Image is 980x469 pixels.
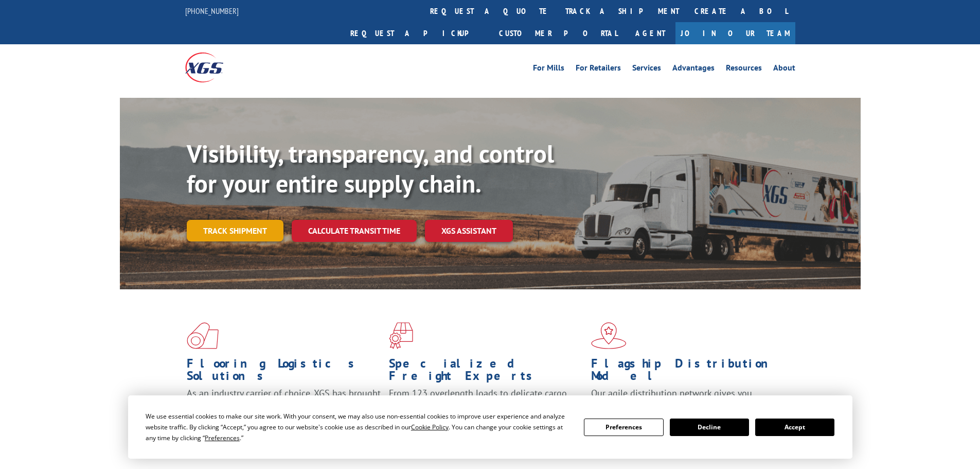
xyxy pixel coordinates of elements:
[187,357,381,387] h1: Flooring Logistics Solutions
[632,64,661,75] a: Services
[576,64,621,75] a: For Retailers
[773,64,795,75] a: About
[187,220,283,241] a: Track shipment
[389,387,583,433] p: From 123 overlength loads to delicate cargo, our experienced staff knows the best way to move you...
[205,433,240,442] span: Preferences
[591,387,780,411] span: Our agile distribution network gives you nationwide inventory management on demand.
[389,322,413,349] img: xgs-icon-focused-on-flooring-red
[187,387,381,424] span: As an industry carrier of choice, XGS has brought innovation and dedication to flooring logistics...
[128,395,852,459] div: Cookie Consent Prompt
[584,419,663,436] button: Preferences
[292,220,417,242] a: Calculate transit time
[185,6,239,16] a: [PHONE_NUMBER]
[187,137,554,199] b: Visibility, transparency, and control for your entire supply chain.
[672,64,715,75] a: Advantages
[533,64,564,75] a: For Mills
[726,64,762,75] a: Resources
[146,411,572,443] div: We use essential cookies to make our site work. With your consent, we may also use non-essential ...
[389,357,583,387] h1: Specialized Freight Experts
[675,22,795,44] a: Join Our Team
[491,22,625,44] a: Customer Portal
[755,419,834,436] button: Accept
[425,220,513,242] a: XGS ASSISTANT
[591,322,627,349] img: xgs-icon-flagship-distribution-model-red
[187,322,219,349] img: xgs-icon-total-supply-chain-intelligence-red
[411,423,449,431] span: Cookie Policy
[591,357,786,387] h1: Flagship Distribution Model
[670,419,749,436] button: Decline
[343,22,491,44] a: Request a pickup
[625,22,675,44] a: Agent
